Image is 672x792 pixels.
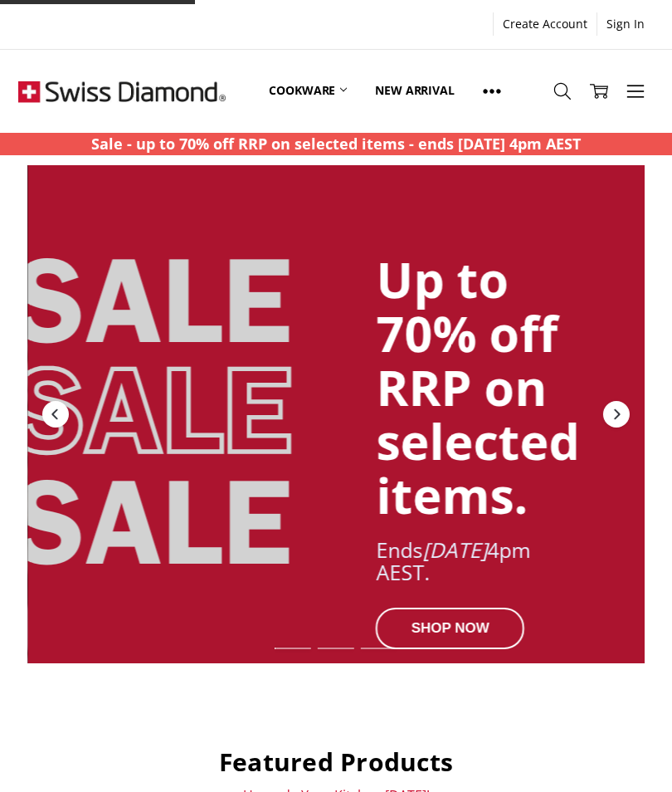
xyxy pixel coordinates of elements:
[91,134,581,154] strong: Sale - up to 70% off RRP on selected items - ends [DATE] 4pm AEST
[271,638,314,659] div: Slide 1 of 7
[314,638,358,659] div: Slide 2 of 7
[494,12,597,36] a: Create Account
[422,535,487,563] em: [DATE]
[358,638,401,659] div: Slide 3 of 7
[27,165,645,663] a: Redirect to https://swissdiamond.com.au/cookware/shop-by-collection/premium-steel-dlx/
[255,54,361,128] a: Cookware
[361,54,468,128] a: New arrival
[376,538,577,584] div: Ends 4pm AEST.
[469,54,515,129] a: Show All
[376,252,577,521] div: Up to 70% off RRP on selected items.
[376,607,524,648] div: SHOP NOW
[597,12,654,36] a: Sign In
[41,399,71,429] div: Previous
[18,746,653,778] h2: Featured Products
[18,50,226,133] img: Free Shipping On Every Order
[601,399,631,429] div: Next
